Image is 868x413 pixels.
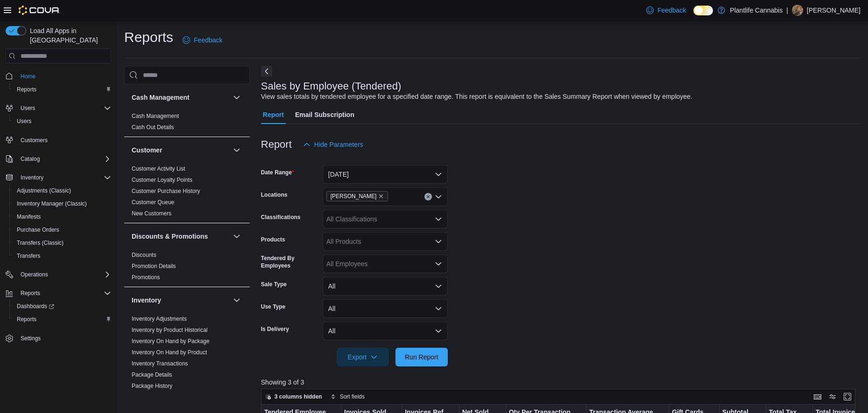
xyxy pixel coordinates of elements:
span: Inventory Transactions [132,360,188,367]
button: All [323,322,448,340]
button: Run Report [395,348,448,366]
a: Customers [17,135,51,146]
button: Inventory [231,295,242,306]
span: Home [17,70,111,82]
label: Date Range [261,169,294,176]
button: Manifests [9,210,115,223]
a: Package Details [132,372,172,378]
button: Users [2,102,115,115]
label: Sale Type [261,281,287,288]
span: Package History [132,382,172,390]
span: Hide Parameters [314,140,363,149]
button: Reports [9,83,115,96]
a: New Customers [132,210,171,217]
button: Reports [2,287,115,300]
span: Purchase Orders [17,226,59,234]
button: Inventory [17,172,47,183]
button: Next [261,66,272,77]
a: Adjustments (Classic) [13,185,75,196]
div: Customer [124,163,250,223]
span: Customers [17,134,111,146]
a: Promotions [132,274,160,281]
span: [PERSON_NAME] [331,192,377,201]
span: Dashboards [17,303,54,310]
span: Report [263,105,284,124]
button: Customers [2,133,115,147]
span: Load All Apps in [GEOGRAPHIC_DATA] [26,26,111,45]
img: Cova [19,6,60,15]
button: Adjustments (Classic) [9,184,115,197]
span: Transfers (Classic) [13,237,111,248]
span: Feedback [657,6,686,15]
span: Inventory On Hand by Package [132,337,210,345]
button: Discounts & Promotions [231,231,242,242]
span: Users [21,104,35,112]
span: Users [13,116,111,127]
a: Purchase Orders [13,224,63,235]
span: Reports [17,288,111,299]
a: Inventory Manager (Classic) [13,198,91,209]
span: Transfers (Classic) [17,239,64,247]
button: Keyboard shortcuts [812,391,823,402]
a: Users [13,116,35,127]
span: Dashboards [13,301,111,312]
span: Customer Activity List [132,165,185,172]
button: Settings [2,331,115,345]
span: Catalog [17,153,111,165]
button: Open list of options [435,215,442,223]
a: Package History [132,383,172,389]
a: Promotion Details [132,263,176,269]
div: Discounts & Promotions [124,249,250,287]
span: Inventory Manager (Classic) [13,198,111,209]
span: Reports [17,316,36,323]
button: Hide Parameters [299,135,367,154]
button: Operations [17,269,52,280]
h3: Inventory [132,296,161,305]
a: Transfers [13,250,44,262]
span: Transfers [13,250,111,262]
a: Customer Queue [132,199,174,206]
a: Cash Out Details [132,124,174,131]
a: Feedback [179,31,226,49]
button: Sort fields [327,391,368,402]
span: Settings [21,335,41,342]
span: Inventory Manager (Classic) [17,200,87,207]
h3: Cash Management [132,93,190,102]
button: Transfers (Classic) [9,236,115,249]
label: Tendered By Employees [261,255,319,269]
span: Inventory [21,174,43,181]
button: Discounts & Promotions [132,232,229,241]
a: Feedback [642,1,690,20]
label: Is Delivery [261,325,289,333]
a: Inventory Adjustments [132,316,187,322]
span: Wainwright [326,191,388,201]
label: Use Type [261,303,285,310]
span: Dark Mode [693,15,694,16]
div: View sales totals by tendered employee for a specified date range. This report is equivalent to t... [261,92,692,102]
button: Users [17,103,39,114]
button: Users [9,115,115,128]
span: Sort fields [340,393,365,400]
h3: Discounts & Promotions [132,232,208,241]
p: Showing 3 of 3 [261,378,861,387]
button: Open list of options [435,193,442,200]
span: Users [17,103,111,114]
a: Inventory by Product Historical [132,327,208,333]
span: Adjustments (Classic) [17,187,71,194]
nav: Complex example [6,65,111,369]
button: Inventory Manager (Classic) [9,197,115,210]
span: Email Subscription [295,105,354,124]
span: Reports [17,86,36,93]
button: Catalog [2,152,115,165]
a: Cash Management [132,113,179,119]
label: Locations [261,191,288,199]
span: New Customers [132,210,171,217]
p: Plantlife Cannabis [730,5,783,16]
button: Customer [231,145,242,156]
h3: Customer [132,145,162,155]
a: Discounts [132,252,156,258]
